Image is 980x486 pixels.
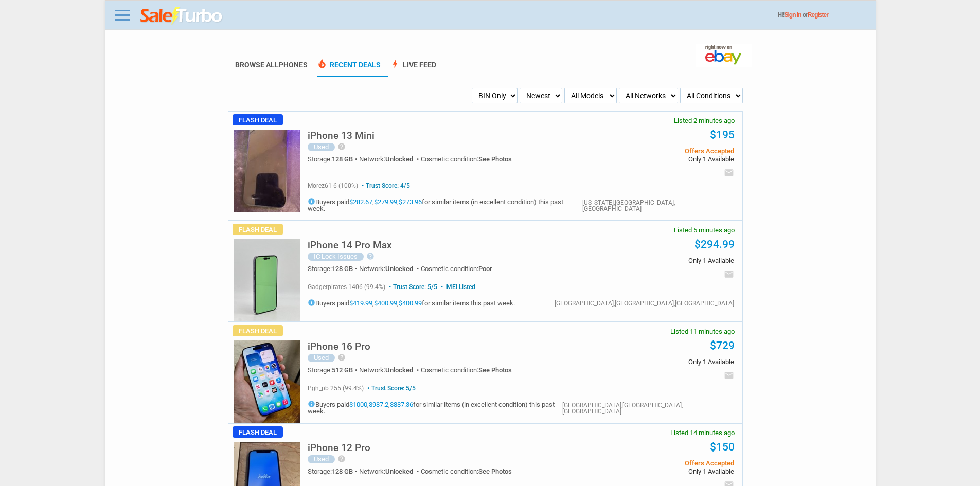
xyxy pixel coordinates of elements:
span: 128 GB [332,467,353,475]
a: iPhone 13 Mini [308,133,375,140]
span: morez61 6 (100%) [308,182,358,189]
span: pgh_pb 255 (99.4%) [308,385,364,392]
img: s-l225.jpg [234,340,300,423]
h5: Buyers paid , , for similar items (in excellent condition) this past week. [308,400,562,415]
img: saleturbo.com - Online Deals and Discount Coupons [140,7,223,25]
i: help [337,353,346,362]
a: $1000 [349,401,367,408]
span: 512 GB [332,366,353,374]
span: Unlocked [385,265,413,273]
div: Network: [359,468,421,475]
span: Poor [478,265,492,273]
a: $294.99 [694,238,735,250]
span: Only 1 Available [579,468,734,475]
i: email [724,370,734,381]
div: Storage: [308,367,359,373]
a: $400.99 [374,299,397,307]
span: Flash Deal [233,224,283,235]
i: info [308,299,315,307]
span: Unlocked [385,155,413,163]
h5: Buyers paid , , for similar items this past week. [308,299,515,307]
h5: Buyers paid , , for similar items (in excellent condition) this past week. [308,197,582,212]
div: Cosmetic condition: [421,156,512,163]
i: email [724,168,734,178]
div: Used [308,455,335,463]
span: Hi! [778,11,785,19]
div: [US_STATE],[GEOGRAPHIC_DATA],[GEOGRAPHIC_DATA] [582,200,734,212]
h5: iPhone 13 Mini [308,131,375,140]
a: Register [808,11,828,19]
a: boltLive Feed [390,61,436,77]
a: Sign In [785,11,801,19]
span: Flash Deal [233,325,283,336]
span: Trust Score: 5/5 [387,283,437,291]
div: Network: [359,367,421,373]
span: Trust Score: 4/5 [360,182,410,189]
a: $195 [710,129,735,141]
span: IMEI Listed [439,283,475,291]
a: iPhone 12 Pro [308,445,370,453]
div: Network: [359,265,421,272]
i: email [724,269,734,279]
a: $887.36 [390,401,413,408]
div: Storage: [308,156,359,163]
a: iPhone 16 Pro [308,344,370,351]
i: info [308,197,315,205]
span: Unlocked [385,467,413,475]
span: Listed 11 minutes ago [670,328,735,335]
a: $273.96 [399,198,422,206]
span: Listed 2 minutes ago [674,117,735,124]
span: Trust Score: 5/5 [365,385,416,392]
i: help [337,142,346,151]
span: Only 1 Available [579,358,734,365]
div: Storage: [308,265,359,272]
span: Flash Deal [233,114,283,125]
a: $150 [710,441,735,453]
span: 128 GB [332,265,353,273]
div: Cosmetic condition: [421,367,512,373]
span: See Photos [478,366,512,374]
a: Browse AllPhones [235,61,308,69]
span: Only 1 Available [579,257,734,264]
div: Used [308,143,335,151]
span: See Photos [478,467,512,475]
span: Only 1 Available [579,156,734,163]
span: Listed 14 minutes ago [670,429,735,436]
h5: iPhone 16 Pro [308,341,370,351]
a: $729 [710,339,735,352]
div: Used [308,354,335,362]
i: info [308,400,315,408]
span: Flash Deal [233,426,283,438]
h5: iPhone 12 Pro [308,443,370,453]
i: help [337,455,346,463]
span: Unlocked [385,366,413,374]
span: Offers Accepted [579,460,734,466]
a: local_fire_departmentRecent Deals [317,61,381,77]
i: help [366,252,375,260]
div: IC Lock Issues [308,253,364,261]
span: Offers Accepted [579,148,734,154]
span: or [803,11,828,19]
h5: iPhone 14 Pro Max [308,240,392,250]
div: Storage: [308,468,359,475]
span: gadgetpirates 1406 (99.4%) [308,283,385,291]
div: [GEOGRAPHIC_DATA],[GEOGRAPHIC_DATA],[GEOGRAPHIC_DATA] [562,402,734,415]
span: Listed 5 minutes ago [674,227,735,233]
span: Phones [279,61,308,69]
div: [GEOGRAPHIC_DATA],[GEOGRAPHIC_DATA],[GEOGRAPHIC_DATA] [555,300,734,307]
div: Cosmetic condition: [421,265,492,272]
img: s-l225.jpg [234,130,300,212]
a: $400.99 [399,299,422,307]
span: See Photos [478,155,512,163]
span: 128 GB [332,155,353,163]
div: Network: [359,156,421,163]
a: iPhone 14 Pro Max [308,242,392,250]
div: Cosmetic condition: [421,468,512,475]
a: $419.99 [349,299,372,307]
a: $987.2 [369,401,388,408]
a: $279.99 [374,198,397,206]
span: bolt [390,59,400,69]
a: $282.67 [349,198,372,206]
span: local_fire_department [317,59,327,69]
img: s-l225.jpg [234,239,300,321]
